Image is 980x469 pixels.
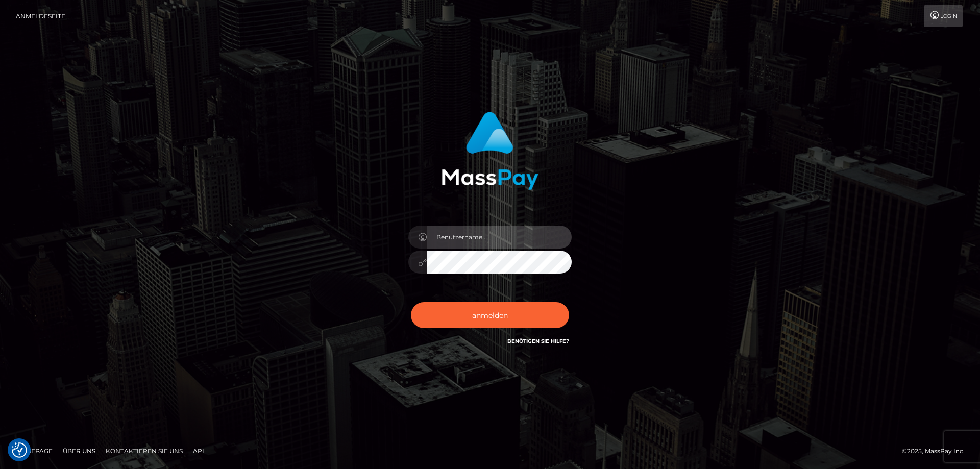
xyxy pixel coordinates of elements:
font: API [193,447,204,455]
font: © [902,447,907,455]
a: Benötigen Sie Hilfe? [507,338,569,344]
a: API [189,443,208,459]
a: Kontaktieren Sie uns [102,443,187,459]
a: Anmeldeseite [16,5,65,27]
button: Einwilligungspräferenzen [12,442,27,458]
font: 2025, MassPay Inc. [907,447,965,455]
a: Login [924,5,963,27]
img: MassPay-Anmeldung [442,112,538,190]
font: anmelden [472,311,508,320]
font: Kontaktieren Sie uns [106,447,183,455]
a: Homepage [11,443,57,459]
button: anmelden [411,302,569,328]
a: Über uns [59,443,100,459]
font: Über uns [63,447,95,455]
font: Homepage [15,447,53,455]
input: Benutzername... [427,226,572,249]
font: Login [940,13,957,19]
img: Zustimmungsschaltfläche erneut aufrufen [12,442,27,458]
font: Anmeldeseite [16,12,65,20]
